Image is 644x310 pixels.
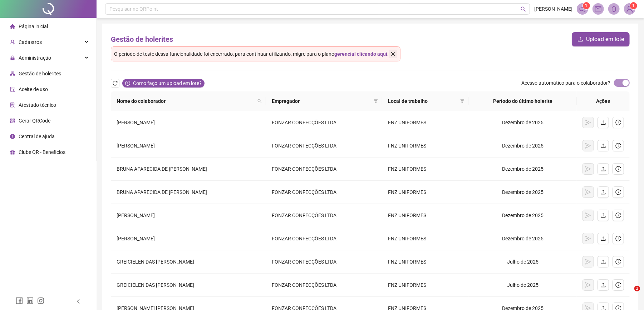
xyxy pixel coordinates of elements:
[390,51,395,56] span: close
[577,91,630,111] th: Ações
[125,81,130,86] span: clock-circle
[19,86,48,92] span: Aceite de uso
[615,259,621,265] span: history
[469,227,577,250] td: Dezembro de 2025
[615,282,621,288] span: history
[521,6,526,12] span: search
[600,189,606,195] span: upload
[469,274,577,297] td: Julho de 2025
[19,39,42,45] span: Cadastros
[19,118,50,124] span: Gerar QRCode
[469,111,577,134] td: Dezembro de 2025
[19,24,48,29] span: Página inicial
[469,181,577,204] td: Dezembro de 2025
[19,149,65,155] span: Clube QR - Beneficios
[26,297,34,304] span: linkedin
[10,24,15,29] span: home
[469,250,577,274] td: Julho de 2025
[620,286,637,303] iframe: Intercom live chat
[19,71,61,76] span: Gestão de holerites
[615,212,621,218] span: history
[615,143,621,149] span: history
[600,236,606,241] span: upload
[10,87,15,92] span: audit
[111,274,266,297] td: GREICIELEN DAS [PERSON_NAME]
[257,99,262,103] span: search
[600,143,606,149] span: upload
[600,212,606,218] span: upload
[16,297,23,304] span: facebook
[374,99,378,103] span: filter
[382,250,469,274] td: FNZ UNIFORMES
[19,134,55,139] span: Central de ajuda
[382,111,469,134] td: FNZ UNIFORMES
[595,6,601,12] span: mail
[272,97,371,105] span: Empregador
[615,236,621,241] span: history
[585,3,588,8] span: 1
[266,227,382,250] td: FONZAR CONFECÇÕES LTDA
[534,5,572,13] span: [PERSON_NAME]
[583,2,590,9] sup: 1
[19,102,56,108] span: Atestado técnico
[469,134,577,157] td: Dezembro de 2025
[111,227,266,250] td: [PERSON_NAME]
[114,50,389,58] span: O período de teste dessa funcionalidade foi encerrado, para continuar utilizando, migre para o pl...
[459,96,466,106] span: filter
[382,204,469,227] td: FNZ UNIFORMES
[10,71,15,76] span: apartment
[19,55,51,61] span: Administração
[113,81,118,86] span: reload
[469,204,577,227] td: Dezembro de 2025
[256,96,263,106] span: search
[615,166,621,172] span: history
[266,250,382,274] td: FONZAR CONFECÇÕES LTDA
[111,34,173,44] h4: Gestão de holerites
[10,40,15,45] span: user-add
[266,134,382,157] td: FONZAR CONFECÇÕES LTDA
[615,189,621,195] span: history
[111,204,266,227] td: [PERSON_NAME]
[572,32,630,46] button: Upload em lote
[111,250,266,274] td: GREICIELEN DAS [PERSON_NAME]
[10,102,15,107] span: solution
[266,111,382,134] td: FONZAR CONFECÇÕES LTDA
[615,120,621,125] span: history
[10,134,15,139] span: info-circle
[521,79,610,88] span: Acesso automático para o colaborador?
[111,157,266,181] td: BRUNA APARECIDA DE [PERSON_NAME]
[334,51,387,57] a: gerencial clicando aqui
[37,297,44,304] span: instagram
[600,166,606,172] span: upload
[111,111,266,134] td: [PERSON_NAME]
[469,157,577,181] td: Dezembro de 2025
[266,157,382,181] td: FONZAR CONFECÇÕES LTDA
[10,150,15,155] span: gift
[388,97,457,105] span: Local de trabalho
[469,91,577,111] th: Período do último holerite
[10,55,15,60] span: lock
[266,204,382,227] td: FONZAR CONFECÇÕES LTDA
[111,134,266,157] td: [PERSON_NAME]
[382,181,469,204] td: FNZ UNIFORMES
[266,181,382,204] td: FONZAR CONFECÇÕES LTDA
[382,274,469,297] td: FNZ UNIFORMES
[624,4,635,14] img: 84573
[10,118,15,123] span: qrcode
[382,227,469,250] td: FNZ UNIFORMES
[133,79,202,87] span: Como faço um upload em lote?
[586,35,624,44] span: Upload em lote
[382,157,469,181] td: FNZ UNIFORMES
[460,99,464,103] span: filter
[111,181,266,204] td: BRUNA APARECIDA DE [PERSON_NAME]
[372,96,379,106] span: filter
[266,274,382,297] td: FONZAR CONFECÇÕES LTDA
[600,282,606,288] span: upload
[600,259,606,265] span: upload
[117,97,255,105] span: Nome do colaborador
[634,286,640,291] span: 1
[382,134,469,157] td: FNZ UNIFORMES
[122,79,205,87] button: Como faço um upload em lote?
[611,6,617,12] span: bell
[630,2,637,9] sup: Atualize o seu contato no menu Meus Dados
